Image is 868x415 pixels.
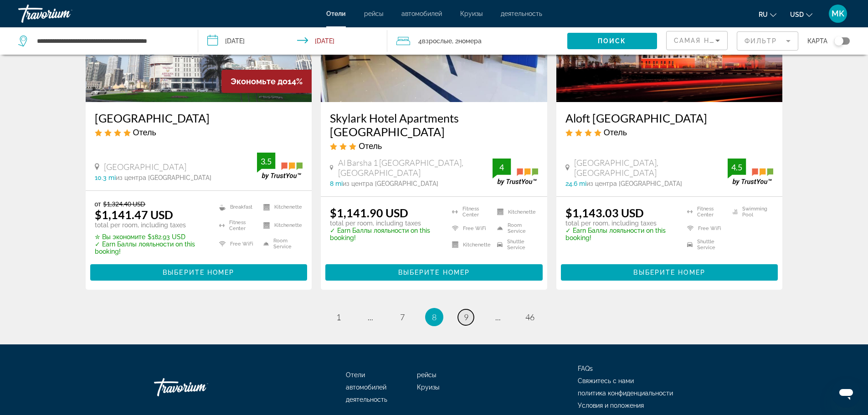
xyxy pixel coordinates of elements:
[790,11,804,18] span: USD
[330,227,441,241] p: ✓ Earn Баллы лояльности on this booking!
[368,312,373,322] span: ...
[86,308,783,326] nav: Pagination
[154,374,245,401] a: Travorium
[807,35,827,47] span: карта
[330,206,408,220] ins: $1,141.90 USD
[422,37,452,45] span: Взрослые
[325,264,543,281] button: Выберите номер
[95,174,116,181] span: 10.3 mi
[95,111,303,125] h3: [GEOGRAPHIC_DATA]
[259,219,303,232] li: Kitchenette
[683,239,728,251] li: Shuttle Service
[493,239,538,251] li: Shuttle Service
[604,127,627,137] span: Отель
[417,384,439,391] span: Круизы
[578,389,673,397] a: политика конфиденциальности
[586,180,682,187] span: из центра [GEOGRAPHIC_DATA]
[683,206,728,218] li: Fitness Center
[95,208,173,221] ins: $1,141.47 USD
[493,222,538,234] li: Room Service
[346,384,386,391] a: автомобилей
[574,158,728,178] span: [GEOGRAPHIC_DATA], [GEOGRAPHIC_DATA]
[728,206,774,218] li: Swimming Pool
[95,221,208,229] p: total per room, including taxes
[565,127,774,137] div: 4 star Hotel
[759,11,768,18] span: ru
[565,206,644,220] ins: $1,143.03 USD
[827,37,850,45] button: Toggle map
[561,264,778,281] button: Выберите номер
[832,379,861,408] iframe: Button to launch messaging window
[633,269,705,276] span: Выберите номер
[116,174,211,181] span: из центра [GEOGRAPHIC_DATA]
[387,27,567,55] button: Travelers: 4 adults, 0 children
[565,180,586,187] span: 24.6 mi
[458,37,482,45] span: номера
[198,27,387,55] button: Check-in date: Dec 30, 2025 Check-out date: Jan 4, 2026
[95,241,208,255] p: ✓ Earn Баллы лояльности on this booking!
[163,269,234,276] span: Выберите номер
[578,402,644,409] a: Условия и положения
[95,127,303,137] div: 4 star Hotel
[221,70,312,93] div: 14%
[215,200,258,214] li: Breakfast
[330,141,538,151] div: 3 star Hotel
[259,237,303,251] li: Room Service
[565,111,774,125] h3: Aloft [GEOGRAPHIC_DATA]
[432,312,437,322] span: 8
[493,162,511,173] div: 4
[133,127,156,137] span: Отель
[578,377,634,384] a: Свяжитесь с нами
[565,220,676,227] p: total per room, including taxes
[674,35,720,46] mat-select: Sort by
[737,31,798,51] button: Filter
[598,37,627,45] span: Поиск
[565,227,676,241] p: ✓ Earn Баллы лояльности on this booking!
[90,264,308,281] button: Выберите номер
[259,200,303,214] li: Kitchenette
[231,77,288,86] span: Экономьте до
[452,35,482,47] span: , 2
[401,10,442,17] a: автомобилей
[103,200,145,208] del: $1,324.40 USD
[447,206,493,218] li: Fitness Center
[95,233,208,241] p: $182.93 USD
[95,200,101,208] span: от
[495,312,501,322] span: ...
[578,365,593,372] a: FAQs
[728,159,773,185] img: trustyou-badge.svg
[95,233,145,241] span: ✮ Вы экономите
[90,266,308,277] a: Выберите номер
[257,153,303,179] img: trustyou-badge.svg
[447,239,493,251] li: Kitchenette
[418,35,452,47] span: 4
[826,4,850,23] button: User Menu
[464,312,468,322] span: 9
[215,219,258,232] li: Fitness Center
[346,396,387,403] a: деятельность
[728,162,746,173] div: 4.5
[346,371,365,379] a: Отели
[330,111,538,138] h3: Skylark Hotel Apartments [GEOGRAPHIC_DATA]
[364,10,383,17] a: рейсы
[759,8,776,21] button: Change language
[417,371,436,379] span: рейсы
[338,158,493,178] span: Al Barsha 1 [GEOGRAPHIC_DATA], [GEOGRAPHIC_DATA]
[104,162,186,172] span: [GEOGRAPHIC_DATA]
[832,9,844,18] span: MK
[336,312,341,322] span: 1
[501,10,542,17] span: деятельность
[326,10,346,17] span: Отели
[343,180,438,187] span: из центра [GEOGRAPHIC_DATA]
[460,10,483,17] span: Круизы
[493,206,538,218] li: Kitchenette
[790,8,812,21] button: Change currency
